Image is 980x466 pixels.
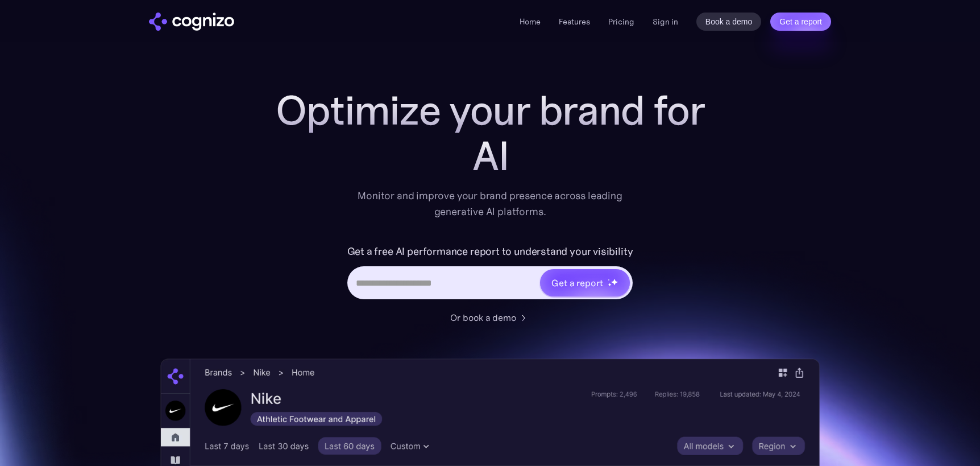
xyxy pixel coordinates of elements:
[551,276,603,290] div: Get a report
[350,188,630,220] div: Monitor and improve your brand presence across leading generative AI platforms.
[653,15,678,28] a: Sign in
[450,311,516,324] div: Or book a demo
[608,17,634,27] a: Pricing
[611,278,618,286] img: star
[347,242,633,305] form: Hero URL Input Form
[608,283,612,287] img: star
[539,268,631,298] a: Get a reportstarstarstar
[149,13,234,31] img: cognizo logo
[450,311,530,324] a: Or book a demo
[559,17,590,27] a: Features
[520,17,541,27] a: Home
[149,13,234,31] a: home
[608,279,609,281] img: star
[347,242,633,261] label: Get a free AI performance report to understand your visibility
[770,13,831,31] a: Get a report
[263,133,717,179] div: AI
[696,13,762,31] a: Book a demo
[263,88,717,133] h1: Optimize your brand for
